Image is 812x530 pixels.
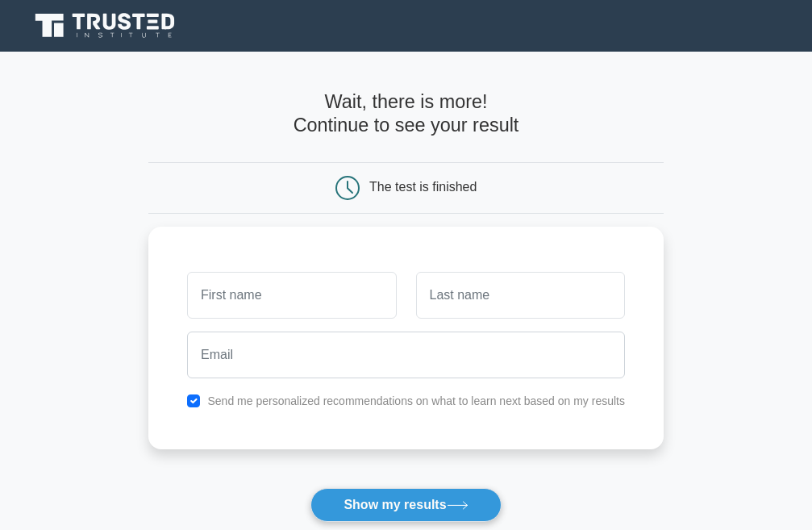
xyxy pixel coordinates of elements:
[148,90,664,136] h4: Wait, there is more! Continue to see your result
[369,180,477,194] div: The test is finished
[310,488,501,522] button: Show my results
[207,394,625,407] label: Send me personalized recommendations on what to learn next based on my results
[187,272,396,319] input: First name
[187,332,625,378] input: Email
[416,272,625,319] input: Last name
